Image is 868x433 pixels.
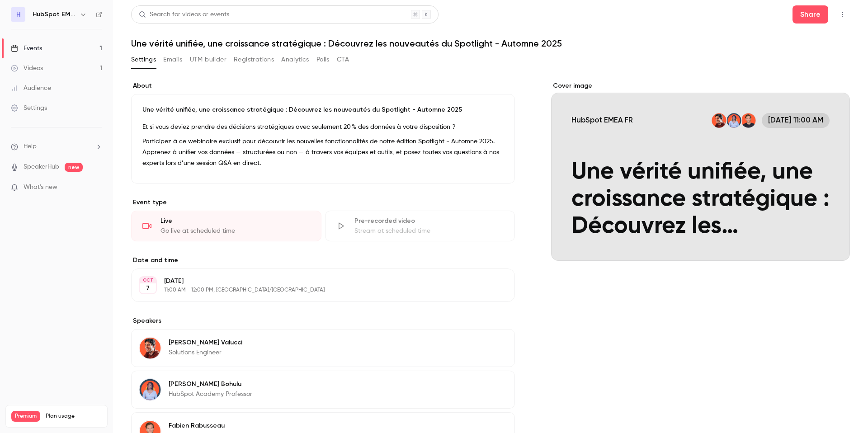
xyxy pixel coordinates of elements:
[11,44,42,53] div: Events
[33,10,76,19] h6: HubSpot EMEA FR
[131,256,515,265] label: Date and time
[316,52,330,67] button: Polls
[169,380,252,389] p: [PERSON_NAME] Bohulu
[131,316,515,325] label: Speakers
[131,52,156,67] button: Settings
[139,10,229,19] div: Search for videos or events
[169,421,276,430] p: Fabien Rabusseau
[139,337,161,359] img: Enzo Valucci
[11,411,40,422] span: Premium
[337,52,349,67] button: CTA
[169,390,252,399] p: HubSpot Academy Professor
[11,64,43,73] div: Videos
[65,163,83,172] span: new
[91,184,102,192] iframe: Noticeable Trigger
[24,142,37,151] span: Help
[234,52,274,67] button: Registrations
[24,183,57,192] span: What's new
[160,216,310,226] div: Live
[46,413,102,420] span: Plan usage
[16,10,20,19] span: H
[131,371,515,409] div: Mélanie Bohulu[PERSON_NAME] BohuluHubSpot Academy Professor
[131,81,515,90] label: About
[551,81,850,261] section: Cover image
[131,211,321,241] div: LiveGo live at scheduled time
[354,226,504,235] div: Stream at scheduled time
[169,348,242,357] p: Solutions Engineer
[164,287,467,294] p: 11:00 AM - 12:00 PM, [GEOGRAPHIC_DATA]/[GEOGRAPHIC_DATA]
[169,338,242,347] p: [PERSON_NAME] Valucci
[11,104,47,113] div: Settings
[160,226,310,235] div: Go live at scheduled time
[131,329,515,367] div: Enzo Valucci[PERSON_NAME] ValucciSolutions Engineer
[139,379,161,400] img: Mélanie Bohulu
[24,162,59,172] a: SpeakerHub
[11,84,51,93] div: Audience
[11,142,102,151] li: help-dropdown-opener
[163,52,182,67] button: Emails
[131,38,850,49] h1: Une vérité unifiée, une croissance stratégique : Découvrez les nouveautés du Spotlight - Automne ...
[131,198,515,207] p: Event type
[190,52,226,67] button: UTM builder
[164,277,467,286] p: [DATE]
[354,216,504,226] div: Pre-recorded video
[142,136,504,169] p: Participez à ce webinaire exclusif pour découvrir les nouvelles fonctionnalités de notre édition ...
[793,5,828,24] button: Share
[325,211,515,241] div: Pre-recorded videoStream at scheduled time
[142,122,504,132] p: Et si vous deviez prendre des décisions stratégiques avec seulement 20 % des données à votre disp...
[281,52,309,67] button: Analytics
[551,81,850,90] label: Cover image
[142,105,504,114] p: Une vérité unifiée, une croissance stratégique : Découvrez les nouveautés du Spotlight - Automne ...
[146,284,150,293] p: 7
[140,277,156,283] div: OCT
